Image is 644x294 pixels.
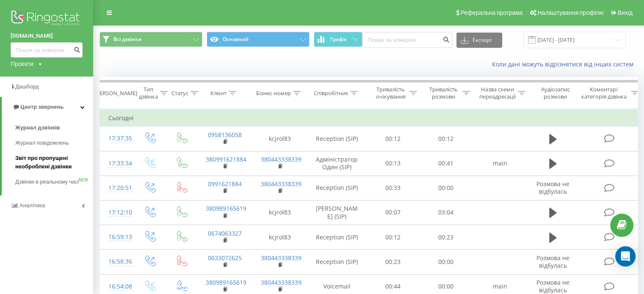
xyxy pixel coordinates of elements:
[15,83,39,90] span: Дашборд
[313,90,348,97] div: Співробітник
[367,176,420,200] td: 00:33
[19,202,45,209] span: Аналiтика
[330,36,347,42] span: Графік
[15,139,69,147] span: Журнал повідомлень
[171,90,188,97] div: Статус
[456,33,502,48] button: Експорт
[15,135,93,151] a: Журнал повідомлень
[536,278,569,294] span: Розмова не відбулась
[420,250,473,274] td: 00:00
[367,225,420,250] td: 00:12
[208,131,242,139] a: 0958136058
[20,104,64,110] span: Центр звернень
[367,200,420,225] td: 00:07
[374,86,407,100] div: Тривалість очікування
[307,225,367,250] td: Reception (SIP)
[618,9,633,16] span: Вихід
[307,200,367,225] td: [PERSON_NAME] (SIP)
[367,126,420,151] td: 00:12
[113,36,141,43] span: Всі дзвінки
[11,8,83,30] img: Ringostat logo
[208,229,242,237] a: 0674063327
[2,97,93,117] a: Центр звернень
[492,60,638,68] a: Коли дані можуть відрізнятися вiд інших систем
[261,254,301,262] a: 380443338339
[252,200,307,225] td: kcjrol83
[207,32,310,47] button: Основний
[210,90,227,97] div: Клієнт
[536,180,569,195] span: Розмова не відбулась
[252,225,307,250] td: kcjrol83
[307,126,367,151] td: Reception (SIP)
[94,90,137,97] div: [PERSON_NAME]
[11,60,33,68] div: Проекти
[206,278,246,286] a: 380989165619
[206,155,246,163] a: 380991621884
[307,151,367,176] td: Адміністратор Один (SIP)
[108,130,125,147] div: 17:37:35
[307,250,367,274] td: Reception (SIP)
[256,90,291,97] div: Бізнес номер
[11,42,83,58] input: Пошук за номером
[15,120,93,135] a: Журнал дзвінків
[362,33,452,48] input: Пошук за номером
[108,204,125,221] div: 17:12:10
[100,32,202,47] button: Всі дзвінки
[314,32,362,47] button: Графік
[108,180,125,196] div: 17:20:51
[108,155,125,172] div: 17:33:34
[579,86,629,100] div: Коментар/категорія дзвінка
[367,151,420,176] td: 00:13
[11,32,83,40] a: [DOMAIN_NAME]
[367,250,420,274] td: 00:23
[206,204,246,212] a: 380989165619
[473,151,528,176] td: main
[15,154,89,171] span: Звіт про пропущені необроблені дзвінки
[15,124,60,132] span: Журнал дзвінків
[108,229,125,245] div: 16:59:13
[261,155,301,163] a: 380443338339
[208,254,242,262] a: 0633072625
[479,86,516,100] div: Назва схеми переадресації
[461,9,523,16] span: Реферальна програма
[307,176,367,200] td: Reception (SIP)
[15,178,79,186] span: Дзвінки в реальному часі
[615,246,636,267] div: Open Intercom Messenger
[139,86,158,100] div: Тип дзвінка
[252,126,307,151] td: kcjrol83
[15,174,93,190] a: Дзвінки в реальному часіNEW
[537,9,603,16] span: Налаштування профілю
[100,110,642,126] td: Сьогодні
[261,180,301,188] a: 380443338339
[535,86,576,100] div: Аудіозапис розмови
[420,225,473,250] td: 00:23
[420,200,473,225] td: 03:04
[208,180,242,188] a: 0991621884
[15,151,93,174] a: Звіт про пропущені необроблені дзвінки
[536,254,569,269] span: Розмова не відбулась
[261,278,301,286] a: 380443338339
[420,151,473,176] td: 00:41
[420,126,473,151] td: 00:12
[108,253,125,270] div: 16:58:36
[420,176,473,200] td: 00:00
[427,86,460,100] div: Тривалість розмови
